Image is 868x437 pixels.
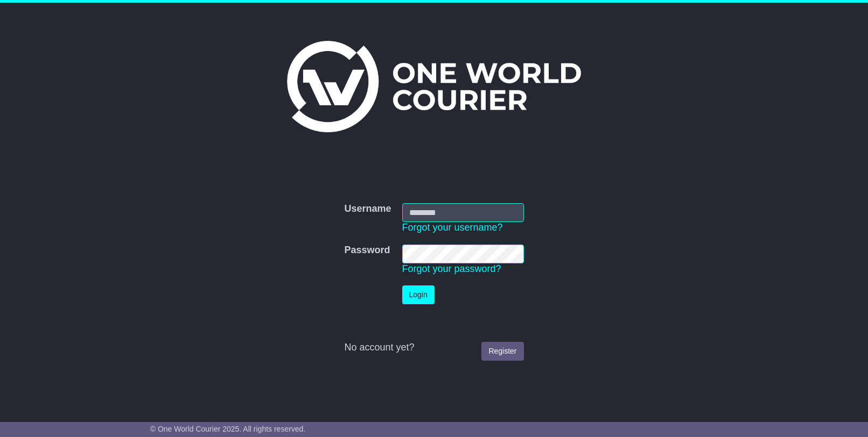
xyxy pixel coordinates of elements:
[344,245,390,256] label: Password
[344,342,523,354] div: No account yet?
[481,342,523,361] a: Register
[402,222,503,233] a: Forgot your username?
[402,285,435,304] button: Login
[402,263,501,274] a: Forgot your password?
[344,203,391,215] label: Username
[287,41,581,132] img: One World
[150,425,306,433] span: © One World Courier 2025. All rights reserved.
